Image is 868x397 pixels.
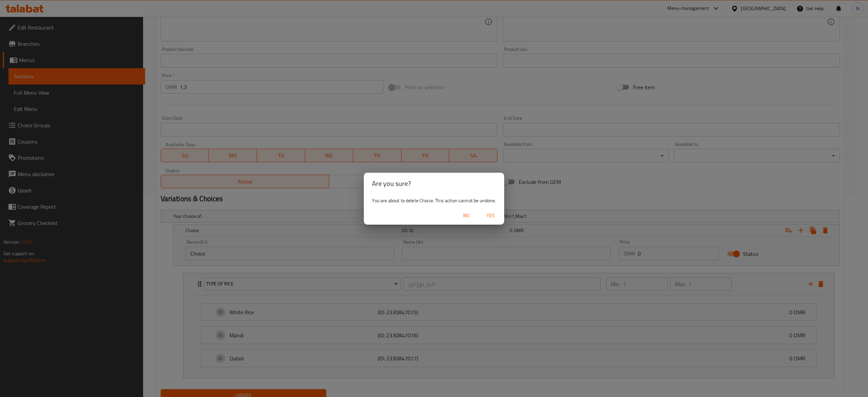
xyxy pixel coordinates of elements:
[455,209,477,222] button: No
[458,211,474,220] span: No
[372,178,496,189] h2: Are you sure?
[482,211,499,220] span: Yes
[480,209,501,222] button: Yes
[364,194,504,207] div: You are about to delete Choice. This action cannot be undone.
